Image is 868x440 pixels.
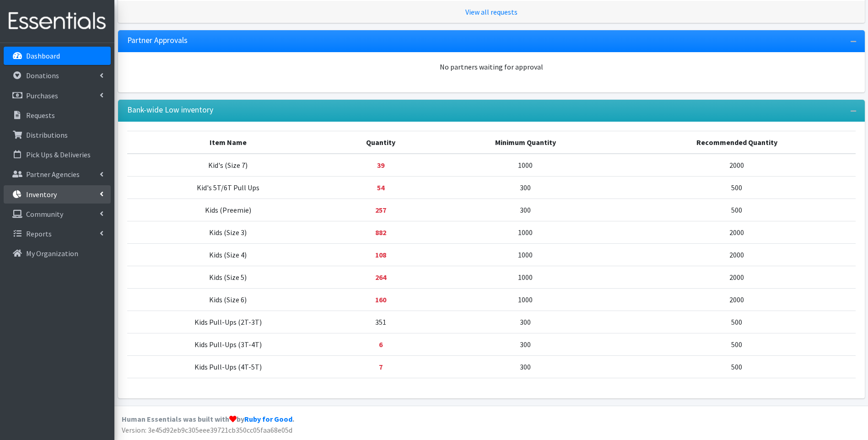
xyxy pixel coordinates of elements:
[127,355,329,378] td: Kids Pull-Ups (4T-5T)
[26,111,55,120] p: Requests
[122,414,294,424] strong: Human Essentials was built with by .
[433,221,618,243] td: 1000
[433,355,618,378] td: 300
[4,225,111,243] a: Reports
[618,355,856,378] td: 500
[433,176,618,199] td: 300
[26,229,52,238] p: Reports
[433,266,618,288] td: 1000
[375,250,386,259] strong: Below minimum quantity
[4,205,111,223] a: Community
[127,105,213,115] h3: Bank-wide Low inventory
[465,7,518,16] a: View all requests
[127,61,856,72] div: No partners waiting for approval
[618,243,856,266] td: 2000
[26,130,68,140] p: Distributions
[127,333,329,355] td: Kids Pull-Ups (3T-4T)
[127,311,329,333] td: Kids Pull-Ups (2T-3T)
[618,221,856,243] td: 2000
[433,154,618,177] td: 1000
[127,131,329,154] th: Item Name
[4,6,111,37] img: HumanEssentials
[618,266,856,288] td: 2000
[4,165,111,183] a: Partner Agencies
[377,161,384,170] strong: Below minimum quantity
[375,228,386,237] strong: Below minimum quantity
[375,205,386,215] strong: Below minimum quantity
[618,176,856,199] td: 500
[4,106,111,124] a: Requests
[4,244,111,263] a: My Organization
[26,51,60,60] p: Dashboard
[375,273,386,282] strong: Below minimum quantity
[26,190,57,199] p: Inventory
[127,221,329,243] td: Kids (Size 3)
[433,311,618,333] td: 300
[4,66,111,85] a: Donations
[433,131,618,154] th: Minimum Quantity
[618,154,856,177] td: 2000
[618,333,856,355] td: 500
[26,150,91,159] p: Pick Ups & Deliveries
[618,288,856,311] td: 2000
[379,362,383,371] strong: Below minimum quantity
[26,249,78,258] p: My Organization
[4,47,111,65] a: Dashboard
[127,266,329,288] td: Kids (Size 5)
[4,126,111,144] a: Distributions
[618,199,856,221] td: 500
[433,199,618,221] td: 300
[127,243,329,266] td: Kids (Size 4)
[377,183,384,192] strong: Below minimum quantity
[618,311,856,333] td: 500
[329,311,433,333] td: 351
[122,425,292,435] span: Version: 3e45d92eb9c305eee39721cb350cc05faa68e05d
[4,86,111,105] a: Purchases
[244,414,292,424] a: Ruby for Good
[26,209,63,219] p: Community
[433,288,618,311] td: 1000
[26,71,59,80] p: Donations
[433,333,618,355] td: 300
[127,288,329,311] td: Kids (Size 6)
[379,340,383,349] strong: Below minimum quantity
[4,145,111,164] a: Pick Ups & Deliveries
[127,199,329,221] td: Kids (Preemie)
[26,170,80,179] p: Partner Agencies
[26,91,58,100] p: Purchases
[329,131,433,154] th: Quantity
[618,131,856,154] th: Recommended Quantity
[127,36,188,45] h3: Partner Approvals
[4,185,111,204] a: Inventory
[127,154,329,177] td: Kid's (Size 7)
[375,295,386,304] strong: Below minimum quantity
[127,176,329,199] td: Kid's 5T/6T Pull Ups
[433,243,618,266] td: 1000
